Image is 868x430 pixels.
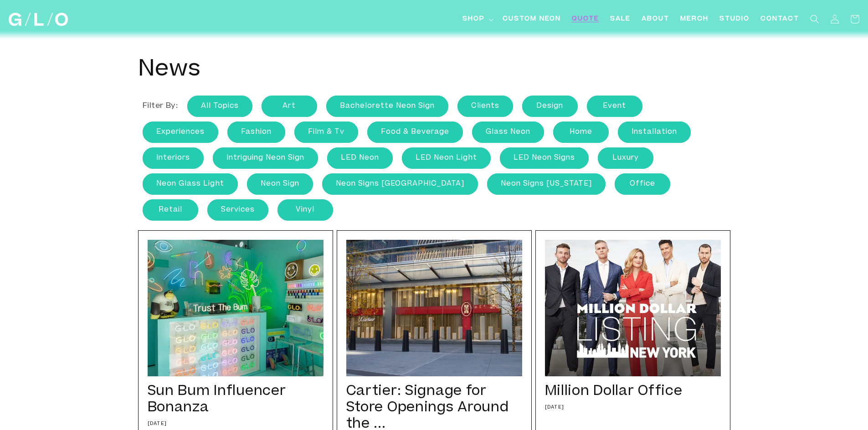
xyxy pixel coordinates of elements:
a: food & beverage [367,121,463,143]
a: retail [143,199,198,221]
a: neon signs [US_STATE] [487,173,606,195]
a: Glass Neon [472,121,544,143]
a: About [636,9,675,30]
a: Installation [618,121,691,143]
span: Studio [719,15,750,24]
li: Filter by: [143,100,178,113]
span: Merch [680,15,709,24]
span: SALE [610,15,631,24]
span: Custom Neon [503,15,561,24]
a: neon glass light [143,173,238,195]
a: art [262,96,317,117]
a: Merch [675,9,714,30]
a: Contact [755,9,805,30]
summary: Shop [457,9,497,30]
span: Contact [760,15,799,24]
a: interiors [143,147,204,169]
span: Quote [572,15,599,24]
a: neon sign [247,173,313,195]
a: Vinyl [277,199,333,221]
a: Bachelorette Neon Sign [326,96,448,117]
a: services [207,199,268,221]
a: neon signs [GEOGRAPHIC_DATA] [322,173,478,195]
iframe: Chat Widget [822,386,868,430]
a: SALE [605,9,636,30]
a: All Topics [187,96,252,117]
a: film & tv [294,121,358,143]
a: fashion [227,121,285,143]
a: LED neon signs [500,147,589,169]
a: Custom Neon [497,9,566,30]
a: Design [522,96,578,117]
a: LED Neon [327,147,393,169]
summary: Search [805,9,825,29]
a: event [587,96,642,117]
img: GLO Studio [9,13,68,26]
a: luxury [598,147,653,169]
a: GLO Studio [5,10,72,30]
a: experiences [143,121,218,143]
a: Quote [566,9,605,30]
a: office [615,173,670,195]
span: About [642,15,669,24]
a: clients [457,96,513,117]
h1: News [138,57,730,84]
a: home [553,121,609,143]
a: LED neon light [402,147,491,169]
span: Shop [462,15,485,24]
a: Studio [714,9,755,30]
a: intriguing neon sign [213,147,318,169]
